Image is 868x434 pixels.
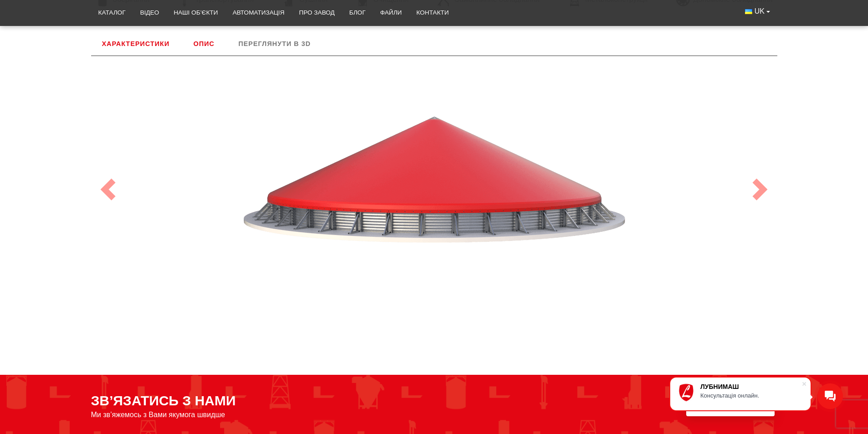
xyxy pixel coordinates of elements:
div: ЛУБНИМАШ [700,383,801,390]
a: Контакти [409,3,456,23]
a: Блог [342,3,373,23]
span: Ми зв’яжемось з Вами якумога швидше [91,411,226,419]
a: Про завод [292,3,342,23]
button: UK [738,3,777,20]
img: Українська [745,9,752,14]
a: Переглянути в 3D [227,32,322,56]
a: Каталог [91,3,133,23]
span: ЗВ’ЯЗАТИСЬ З НАМИ [91,393,236,408]
a: Характеристики [91,32,180,56]
a: Наші об’єкти [166,3,225,23]
a: Опис [182,32,225,56]
a: Автоматизація [225,3,292,23]
span: UK [755,6,765,16]
div: Консультація онлайн. [700,392,801,399]
a: Файли [373,3,409,23]
a: Відео [133,3,167,23]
